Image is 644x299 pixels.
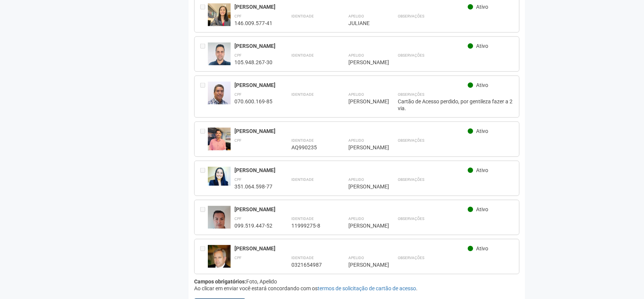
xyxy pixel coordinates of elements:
[234,167,468,174] div: [PERSON_NAME]
[234,222,272,229] div: 099.519.447-52
[348,20,379,27] div: JULIANE
[234,92,242,97] strong: CPF
[476,82,488,88] span: Ativo
[208,82,231,110] img: user.jpg
[348,261,379,268] div: [PERSON_NAME]
[291,53,314,57] strong: Identidade
[234,256,242,260] strong: CPF
[476,245,488,252] span: Ativo
[200,206,208,229] div: Entre em contato com a Aministração para solicitar o cancelamento ou 2a via
[200,245,208,268] div: Entre em contato com a Aministração para solicitar o cancelamento ou 2a via
[318,285,416,291] a: termos de solicitação de cartão de acesso
[348,177,364,182] strong: Apelido
[348,222,379,229] div: [PERSON_NAME]
[234,206,468,213] div: [PERSON_NAME]
[398,217,424,221] strong: Observações
[291,256,314,260] strong: Identidade
[234,128,468,134] div: [PERSON_NAME]
[348,138,364,142] strong: Apelido
[234,183,272,190] div: 351.064.598-77
[194,278,246,285] strong: Campos obrigatórios:
[200,3,208,27] div: Entre em contato com a Aministração para solicitar o cancelamento ou 2a via
[398,138,424,142] strong: Observações
[398,256,424,260] strong: Observações
[291,138,314,142] strong: Identidade
[208,167,231,186] img: user.jpg
[291,92,314,97] strong: Identidade
[200,43,208,66] div: Entre em contato com a Aministração para solicitar o cancelamento ou 2a via
[234,98,272,105] div: 070.600.169-85
[348,92,364,97] strong: Apelido
[291,217,314,221] strong: Identidade
[476,128,488,134] span: Ativo
[348,53,364,57] strong: Apelido
[234,177,242,182] strong: CPF
[208,245,231,277] img: user.jpg
[234,217,242,221] strong: CPF
[234,82,468,89] div: [PERSON_NAME]
[348,256,364,260] strong: Apelido
[234,53,242,57] strong: CPF
[200,128,208,151] div: Entre em contato com a Aministração para solicitar o cancelamento ou 2a via
[348,59,379,66] div: [PERSON_NAME]
[398,92,424,97] strong: Observações
[291,177,314,182] strong: Identidade
[398,177,424,182] strong: Observações
[234,59,272,66] div: 105.948.267-30
[398,98,514,112] div: Cartão de Acesso perdido, por gentileza fazer a 2 via.
[194,285,520,292] div: Ao clicar em enviar você estará concordando com os .
[476,167,488,173] span: Ativo
[348,98,379,105] div: [PERSON_NAME]
[476,4,488,10] span: Ativo
[348,183,379,190] div: [PERSON_NAME]
[476,206,488,212] span: Ativo
[200,167,208,190] div: Entre em contato com a Aministração para solicitar o cancelamento ou 2a via
[398,14,424,18] strong: Observações
[208,3,231,34] img: user.jpg
[234,138,242,142] strong: CPF
[398,53,424,57] strong: Observações
[291,261,329,268] div: 0321654987
[234,43,468,49] div: [PERSON_NAME]
[208,128,231,153] img: user.jpg
[234,3,468,10] div: [PERSON_NAME]
[348,217,364,221] strong: Apelido
[348,144,379,151] div: [PERSON_NAME]
[291,14,314,18] strong: Identidade
[291,144,329,151] div: AQ990235
[194,278,520,285] div: Foto, Apelido
[234,20,272,27] div: 146.009.577-41
[476,43,488,49] span: Ativo
[234,14,242,18] strong: CPF
[200,82,208,112] div: Entre em contato com a Aministração para solicitar o cancelamento ou 2a via
[348,14,364,18] strong: Apelido
[291,222,329,229] div: 11999275-8
[208,43,231,68] img: user.jpg
[208,206,231,236] img: user.jpg
[234,245,468,252] div: [PERSON_NAME]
